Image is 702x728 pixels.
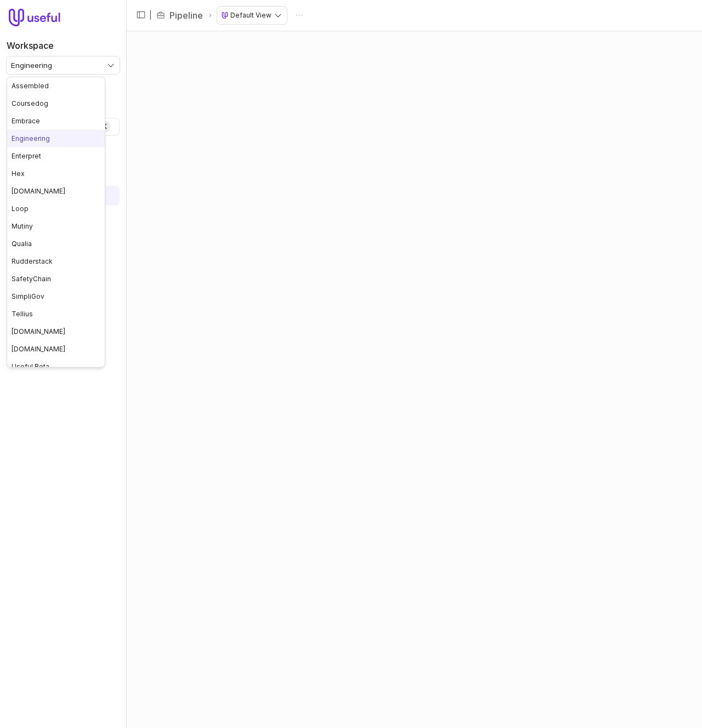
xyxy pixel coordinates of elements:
span: SafetyChain [12,275,51,283]
span: Engineering [12,134,50,143]
span: [DOMAIN_NAME] [12,187,65,195]
span: Loop [12,204,29,213]
span: Embrace [12,117,40,125]
span: [DOMAIN_NAME] [12,345,65,353]
span: Tellius [12,310,33,318]
span: Hex [12,169,25,178]
span: Rudderstack [12,257,53,265]
span: Mutiny [12,222,33,230]
span: Qualia [12,240,32,248]
span: Coursedog [12,99,48,107]
span: Useful Beta [12,362,49,371]
span: [DOMAIN_NAME] [12,327,65,335]
span: Enterpret [12,152,41,160]
span: Assembled [12,82,49,90]
span: SimpliGov [12,292,44,300]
